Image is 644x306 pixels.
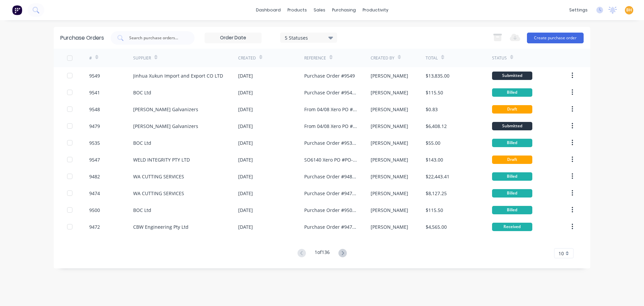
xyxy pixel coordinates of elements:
div: 9482 [89,173,100,180]
div: $115.50 [426,207,443,214]
div: settings [566,5,591,15]
div: Draft [492,156,532,164]
div: Status [492,55,507,61]
div: [PERSON_NAME] Galvanizers [133,106,198,113]
div: Supplier [133,55,151,61]
div: Jinhua Xukun Import and Export CO LTD [133,72,223,79]
div: Purchase Order #9549 [304,72,355,79]
span: BH [626,7,632,13]
div: Billed [492,206,532,214]
div: Submitted [492,72,532,80]
div: 5 Statuses [285,34,333,41]
a: dashboard [253,5,284,15]
span: 10 [558,250,564,257]
div: [PERSON_NAME] [371,173,408,180]
div: Billed [492,139,532,147]
div: Purchase Order #9541 - BOC Ltd [304,89,357,96]
div: From 04/08 Xero PO #PO-1495 [304,106,357,113]
div: $143.00 [426,156,443,163]
div: sales [310,5,329,15]
div: Billed [492,189,532,198]
div: [DATE] [238,207,253,214]
div: [PERSON_NAME] Galvanizers [133,123,198,130]
div: Billed [492,88,532,97]
div: BOC Ltd [133,207,151,214]
div: $0.83 [426,106,438,113]
div: Billed [492,172,532,181]
div: Purchase Order #9474 - WA CUTTING SERVICES [304,190,357,197]
input: Order Date [205,33,261,43]
div: $8,127.25 [426,190,447,197]
div: [DATE] [238,139,253,146]
div: 9541 [89,89,100,96]
div: # [89,55,92,61]
div: BOC Ltd [133,89,151,96]
div: 1 of 136 [315,249,330,258]
div: [PERSON_NAME] [371,156,408,163]
div: 9548 [89,106,100,113]
div: Draft [492,105,532,114]
div: Purchase Orders [60,34,104,42]
div: Total [426,55,438,61]
div: [PERSON_NAME] [371,106,408,113]
div: $22,443.41 [426,173,449,180]
div: CBW Engineering Pty Ltd [133,223,189,230]
div: 9535 [89,139,100,146]
div: [PERSON_NAME] [371,139,408,146]
div: $4,565.00 [426,223,447,230]
div: [DATE] [238,89,253,96]
div: WELD INTEGRITY PTY LTD [133,156,190,163]
div: From 04/08 Xero PO #PO-1430 [304,123,357,130]
div: Purchase Order #9482 - WA CUTTING SERVICES [304,173,357,180]
div: [PERSON_NAME] [371,89,408,96]
div: [PERSON_NAME] [371,190,408,197]
div: [PERSON_NAME] [371,123,408,130]
div: productivity [359,5,392,15]
div: [PERSON_NAME] [371,207,408,214]
div: purchasing [329,5,359,15]
div: [DATE] [238,223,253,230]
div: WA CUTTING SERVICES [133,190,184,197]
div: 9549 [89,72,100,79]
div: 9479 [89,123,100,130]
div: Purchase Order #9472 - CBW Engineering Pty Ltd [304,223,357,230]
div: products [284,5,310,15]
div: $115.50 [426,89,443,96]
div: [DATE] [238,123,253,130]
img: Factory [12,5,22,15]
div: BOC Ltd [133,139,151,146]
div: $55.00 [426,139,440,146]
div: [DATE] [238,190,253,197]
div: [PERSON_NAME] [371,72,408,79]
div: $13,835.00 [426,72,449,79]
div: Created By [371,55,394,61]
div: Submitted [492,122,532,130]
div: Reference [304,55,326,61]
div: [DATE] [238,156,253,163]
div: Purchase Order #9500 - BOC Ltd [304,207,357,214]
div: WA CUTTING SERVICES [133,173,184,180]
div: 9472 [89,223,100,230]
div: [PERSON_NAME] [371,223,408,230]
input: Search purchase orders... [128,35,184,41]
div: SO6140 Xero PO #PO-1494 [304,156,357,163]
div: 9547 [89,156,100,163]
div: 9500 [89,207,100,214]
div: Created [238,55,256,61]
div: Received [492,223,532,231]
div: [DATE] [238,72,253,79]
button: Create purchase order [527,33,584,43]
div: Purchase Order #9535 - BOC Ltd [304,139,357,146]
div: 9474 [89,190,100,197]
div: [DATE] [238,106,253,113]
div: $6,408.12 [426,123,447,130]
div: [DATE] [238,173,253,180]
